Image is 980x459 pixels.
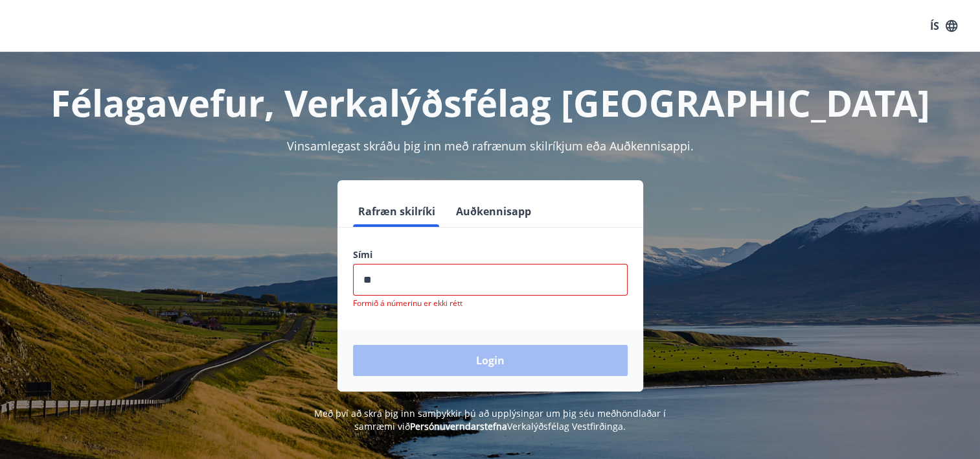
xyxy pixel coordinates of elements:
[451,196,536,227] button: Auðkennisapp
[353,248,628,261] label: Sími
[314,407,666,432] span: Með því að skrá þig inn samþykkir þú að upplýsingar um þig séu meðhöndlaðar í samræmi við Verkalý...
[287,138,694,154] span: Vinsamlegast skráðu þig inn með rafrænum skilríkjum eða Auðkennisappi.
[410,420,507,432] a: Persónuverndarstefna
[923,14,964,38] button: ÍS
[353,196,440,227] button: Rafræn skilríki
[40,78,941,127] h1: Félagavefur, Verkalýðsfélag [GEOGRAPHIC_DATA]
[353,298,628,309] p: Formið á númerinu er ekki rétt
